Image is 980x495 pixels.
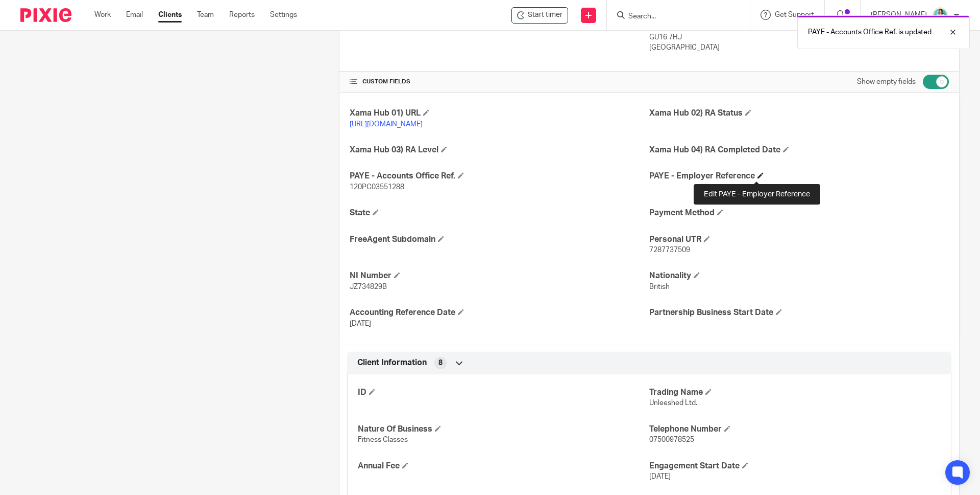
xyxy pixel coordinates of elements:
[20,8,71,22] img: Pixie
[350,208,649,218] h4: State
[197,10,214,20] a: Team
[649,387,941,398] h4: Trading Name
[350,320,371,327] span: [DATE]
[350,307,649,318] h4: Accounting Reference Date
[649,171,949,182] h4: PAYE - Employer Reference
[350,121,423,128] a: [URL][DOMAIN_NAME]
[649,108,949,119] h4: Xama Hub 02) RA Status
[358,387,649,398] h4: ID
[649,271,949,281] h4: Nationality
[350,108,649,119] h4: Xama Hub 01) URL
[649,399,697,407] span: Unleeshed Ltd.
[649,234,949,245] h4: Personal UTR
[358,436,408,443] span: Fitness Classes
[649,424,941,435] h4: Telephone Number
[350,171,649,182] h4: PAYE - Accounts Office Ref.
[649,208,949,218] h4: Payment Method
[649,307,949,318] h4: Partnership Business Start Date
[350,145,649,155] h4: Xama Hub 03) RA Level
[350,271,649,281] h4: NI Number
[511,7,568,24] div: Unleeshed Ltd.
[649,461,941,471] h4: Engagement Start Date
[270,10,297,20] a: Settings
[350,184,404,191] span: 120PC03551288
[358,424,649,435] h4: Nature Of Business
[358,461,649,471] h4: Annual Fee
[350,283,387,290] span: JZ734829B
[126,10,143,20] a: Email
[932,7,948,24] img: Koyn.jpg
[857,77,916,87] label: Show empty fields
[229,10,255,20] a: Reports
[94,10,111,20] a: Work
[158,10,182,20] a: Clients
[350,234,649,245] h4: FreeAgent Subdomain
[649,473,671,480] span: [DATE]
[649,436,694,443] span: 07500978525
[438,358,443,368] span: 8
[350,78,649,86] h4: CUSTOM FIELDS
[357,357,427,368] span: Client Information
[649,283,670,290] span: British
[808,27,932,37] p: PAYE - Accounts Office Ref. is updated
[649,145,949,155] h4: Xama Hub 04) RA Completed Date
[649,246,690,254] span: 7287737509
